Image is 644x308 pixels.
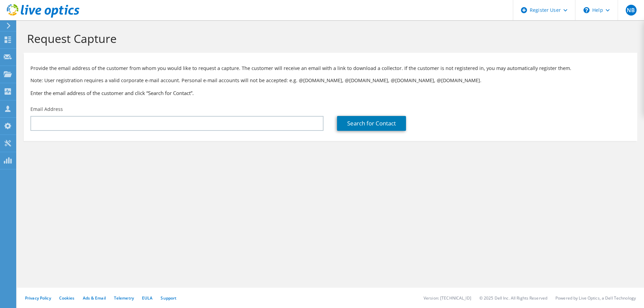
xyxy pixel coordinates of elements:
[555,295,636,301] li: Powered by Live Optics, a Dell Technology
[59,295,75,301] a: Cookies
[30,106,63,113] label: Email Address
[30,77,630,84] p: Note: User registration requires a valid corporate e-mail account. Personal e-mail accounts will ...
[142,295,152,301] a: EULA
[30,89,630,97] h3: Enter the email address of the customer and click “Search for Contact”.
[626,5,637,16] span: NB
[114,295,134,301] a: Telemetry
[583,7,590,13] svg: \n
[30,65,630,72] p: Provide the email address of the customer from whom you would like to request a capture. The cust...
[337,116,406,131] a: Search for Contact
[479,295,547,301] li: © 2025 Dell Inc. All Rights Reserved
[424,295,471,301] li: Version: [TECHNICAL_ID]
[83,295,106,301] a: Ads & Email
[27,31,630,46] h1: Request Capture
[161,295,176,301] a: Support
[25,295,51,301] a: Privacy Policy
